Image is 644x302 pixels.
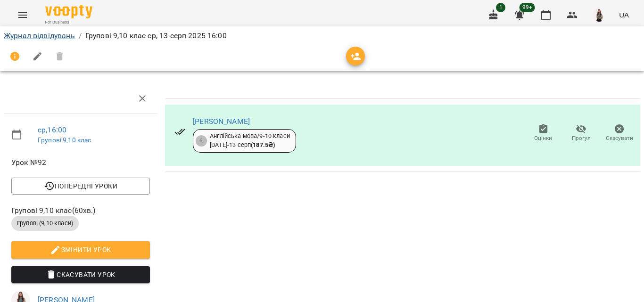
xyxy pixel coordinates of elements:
span: Скасувати [606,134,633,142]
a: [PERSON_NAME] [193,117,250,126]
span: Попередні уроки [19,180,142,192]
span: Прогул [572,134,591,142]
span: 1 [496,3,505,12]
button: UA [615,6,633,24]
button: Menu [11,4,34,26]
div: 6 [196,135,207,147]
a: Журнал відвідувань [4,31,75,40]
div: Англійська мова/9-10 класи [DATE] - 13 серп [210,132,290,149]
span: Групові 9,10 клас ( 60 хв. ) [11,205,150,216]
span: UA [619,10,629,20]
span: Урок №92 [11,157,150,168]
a: ср , 16:00 [38,125,66,134]
button: Змінити урок [11,241,150,258]
button: Оцінки [524,120,562,147]
span: Групові (9,10 класи) [11,219,79,228]
b: ( 187.5 ₴ ) [251,141,275,148]
img: 6aba04e32ee3c657c737aeeda4e83600.jpg [593,8,606,22]
button: Попередні уроки [11,178,150,195]
li: / [79,30,82,41]
span: 99+ [520,3,535,12]
span: For Business [45,19,92,25]
img: Voopty Logo [45,5,92,18]
nav: breadcrumb [4,30,640,41]
p: Групові 9,10 клас ср, 13 серп 2025 16:00 [85,30,227,41]
a: Групові 9,10 клас [38,136,91,144]
span: Змінити урок [19,244,142,255]
button: Скасувати Урок [11,266,150,283]
span: Оцінки [534,134,552,142]
button: Прогул [562,120,601,147]
button: Скасувати [600,120,638,147]
span: Скасувати Урок [19,269,142,280]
